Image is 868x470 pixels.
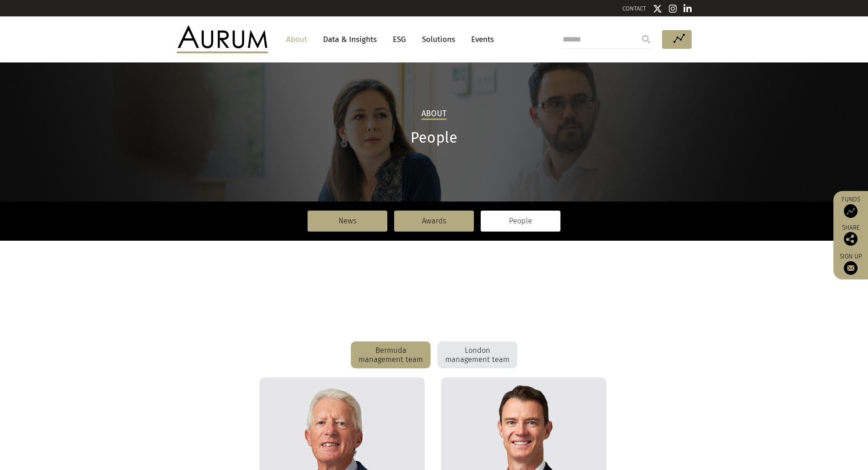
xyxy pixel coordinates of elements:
img: Share this post [844,232,858,246]
a: ESG [388,31,411,48]
div: Share [838,225,863,246]
input: Submit [637,30,655,48]
a: Events [467,31,494,48]
a: About [282,31,312,48]
a: People [481,211,560,232]
img: Twitter icon [653,4,662,13]
h1: People [177,129,692,147]
img: Access Funds [844,204,858,218]
img: Sign up to our newsletter [844,261,858,275]
a: Funds [838,196,863,218]
a: Data & Insights [318,31,381,48]
a: News [308,211,387,232]
img: Instagram icon [669,4,677,13]
div: Bermuda management team [351,341,431,369]
div: London management team [437,341,517,369]
img: Linkedin icon [683,4,692,13]
a: CONTACT [622,5,646,12]
h2: About [421,109,447,120]
a: Awards [394,211,474,232]
a: Solutions [417,31,460,48]
a: Sign up [838,253,863,275]
img: Aurum [177,26,268,53]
